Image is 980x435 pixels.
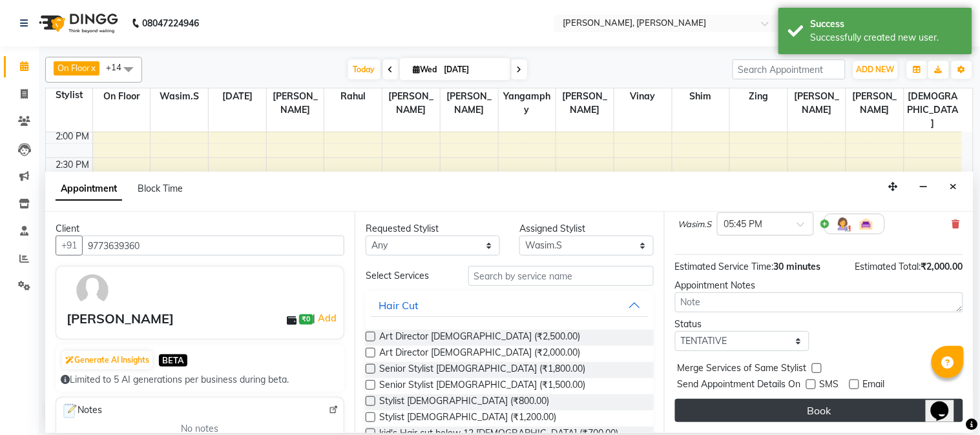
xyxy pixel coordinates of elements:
[678,218,712,231] span: Wasim.S
[926,383,967,422] iframe: chat widget
[57,63,90,73] span: On Floor
[730,88,787,105] span: Zing
[863,378,885,394] span: Email
[904,88,962,132] span: [DEMOGRAPHIC_DATA]
[356,269,459,283] div: Select Services
[209,88,266,105] span: [DATE]
[811,31,963,45] div: Successfully created new user.
[379,298,419,313] div: Hair Cut
[313,310,339,326] span: |
[857,65,895,74] span: ADD NEW
[855,261,921,272] span: Estimated Total:
[82,236,344,256] input: Search by Name/Mobile/Email/Code
[267,88,324,118] span: [PERSON_NAME]
[62,351,152,369] button: Generate AI Insights
[61,373,339,387] div: Limited to 5 AI generations per business during beta.
[468,266,654,286] input: Search by service name
[54,158,92,172] div: 2:30 PM
[67,309,174,329] div: [PERSON_NAME]
[348,59,381,79] span: Today
[54,130,92,143] div: 2:00 PM
[33,5,121,41] img: logo
[853,61,898,79] button: ADD NEW
[859,216,874,232] img: Interior.png
[138,183,183,194] span: Block Time
[106,62,131,72] span: +14
[56,177,122,201] span: Appointment
[499,88,556,118] span: Yangamphy
[379,362,585,378] span: Senior Stylist [DEMOGRAPHIC_DATA] (₹1,800.00)
[410,65,441,74] span: Wed
[90,63,96,73] a: x
[675,318,809,331] div: Status
[371,294,649,317] button: Hair Cut
[811,17,963,31] div: Success
[788,88,846,118] span: [PERSON_NAME]
[441,88,498,118] span: [PERSON_NAME]
[142,5,199,41] b: 08047224946
[366,222,500,236] div: Requested Stylist
[820,378,839,394] span: SMS
[519,222,654,236] div: Assigned Stylist
[672,88,730,105] span: Shim
[93,88,151,105] span: On Floor
[678,378,801,394] span: Send Appointment Details On
[614,88,672,105] span: Vinay
[675,399,963,422] button: Book
[774,261,821,272] span: 30 minutes
[151,88,208,105] span: Wasim.S
[846,88,904,118] span: [PERSON_NAME]
[678,361,807,378] span: Merge Services of Same Stylist
[921,261,963,272] span: ₹2,000.00
[324,88,382,105] span: Rahul
[379,410,556,427] span: Stylist [DEMOGRAPHIC_DATA] (₹1,200.00)
[441,60,505,79] input: 2025-09-03
[379,394,549,410] span: Stylist [DEMOGRAPHIC_DATA] (₹800.00)
[675,261,774,272] span: Estimated Service Time:
[379,330,580,346] span: Art Director [DEMOGRAPHIC_DATA] (₹2,500.00)
[733,59,846,79] input: Search Appointment
[379,378,585,394] span: Senior Stylist [DEMOGRAPHIC_DATA] (₹1,500.00)
[556,88,614,118] span: [PERSON_NAME]
[382,88,440,118] span: [PERSON_NAME]
[299,314,313,325] span: ₹0
[61,403,102,420] span: Notes
[944,177,963,197] button: Close
[159,354,187,367] span: BETA
[56,236,83,256] button: +91
[316,310,339,326] a: Add
[675,279,963,292] div: Appointment Notes
[74,272,111,309] img: avatar
[46,88,92,102] div: Stylist
[379,346,580,362] span: Art Director [DEMOGRAPHIC_DATA] (₹2,000.00)
[835,216,851,232] img: Hairdresser.png
[56,222,344,236] div: Client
